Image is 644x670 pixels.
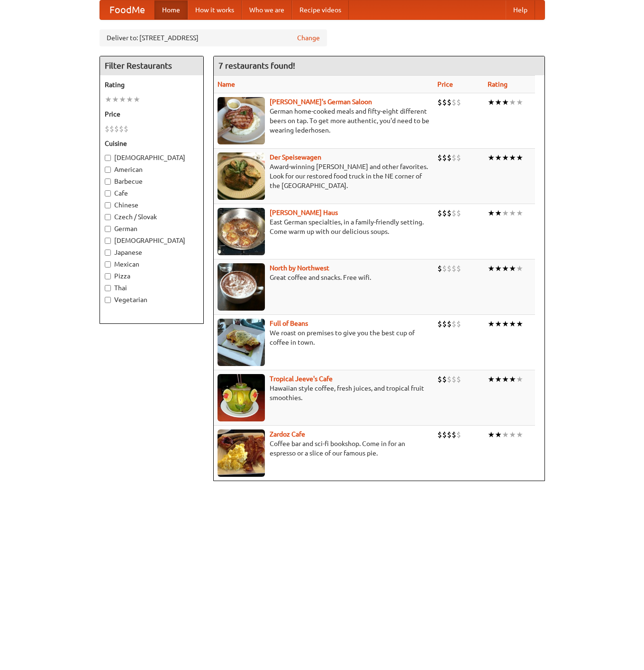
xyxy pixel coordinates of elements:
p: We roast on premises to give you the best cup of coffee in town. [218,328,430,347]
p: German home-cooked meals and fifty-eight different beers on tap. To get more authentic, you'd nee... [218,107,430,135]
li: $ [124,124,128,134]
li: ★ [502,152,509,163]
li: $ [105,124,109,134]
li: $ [109,124,114,134]
li: ★ [488,429,495,440]
li: ★ [502,319,509,329]
label: Japanese [105,248,199,257]
li: ★ [509,263,516,274]
li: $ [114,124,119,134]
li: $ [442,152,447,163]
li: $ [442,97,447,107]
li: $ [452,374,456,384]
li: $ [442,429,447,440]
li: ★ [509,374,516,384]
img: kohlhaus.jpg [218,208,265,255]
li: $ [452,319,456,329]
p: Great coffee and snacks. Free wifi. [218,273,430,282]
img: zardoz.jpg [218,429,265,477]
p: Coffee bar and sci-fi bookshop. Come in for an espresso or a slice of our famous pie. [218,439,430,458]
li: $ [437,319,442,329]
a: How it works [188,0,242,19]
li: ★ [516,319,523,329]
a: Full of Beans [270,320,308,327]
li: ★ [516,208,523,218]
li: ★ [126,94,133,105]
li: ★ [119,94,126,105]
label: Mexican [105,259,199,269]
li: $ [437,152,442,163]
a: [PERSON_NAME] Haus [270,209,338,216]
li: ★ [488,263,495,274]
li: $ [119,124,124,134]
label: German [105,224,199,233]
li: ★ [488,319,495,329]
li: $ [437,374,442,384]
input: [DEMOGRAPHIC_DATA] [105,155,111,161]
li: $ [442,208,447,218]
input: German [105,226,111,232]
img: beans.jpg [218,319,265,366]
a: Zardoz Cafe [270,430,305,438]
li: $ [437,208,442,218]
label: Barbecue [105,177,199,186]
label: [DEMOGRAPHIC_DATA] [105,236,199,245]
b: North by Northwest [270,264,329,272]
img: north.jpg [218,263,265,311]
li: $ [437,429,442,440]
li: ★ [502,97,509,107]
li: $ [447,152,452,163]
li: ★ [495,374,502,384]
li: $ [442,374,447,384]
li: ★ [495,263,502,274]
label: Vegetarian [105,295,199,304]
li: $ [442,263,447,274]
input: Chinese [105,202,111,208]
li: ★ [516,152,523,163]
li: ★ [105,94,112,105]
p: East German specialties, in a family-friendly setting. Come warm up with our delicious soups. [218,217,430,236]
li: $ [447,97,452,107]
li: ★ [509,208,516,218]
input: Japanese [105,250,111,256]
b: Tropical Jeeve's Cafe [270,375,333,383]
li: ★ [112,94,119,105]
p: Hawaiian style coffee, fresh juices, and tropical fruit smoothies. [218,384,430,402]
a: Change [297,33,320,43]
b: [PERSON_NAME]'s German Saloon [270,98,372,106]
li: $ [452,152,456,163]
li: ★ [516,263,523,274]
input: [DEMOGRAPHIC_DATA] [105,238,111,244]
li: $ [452,97,456,107]
li: ★ [488,374,495,384]
li: ★ [502,374,509,384]
label: Pizza [105,271,199,281]
img: esthers.jpg [218,97,265,144]
input: Czech / Slovak [105,214,111,220]
li: $ [452,208,456,218]
b: Der Speisewagen [270,153,321,161]
label: Czech / Slovak [105,212,199,222]
li: $ [456,208,461,218]
li: $ [452,429,456,440]
li: $ [456,429,461,440]
li: ★ [509,152,516,163]
li: $ [456,319,461,329]
a: FoodMe [100,0,154,19]
li: ★ [495,319,502,329]
label: [DEMOGRAPHIC_DATA] [105,153,199,162]
li: $ [452,263,456,274]
li: $ [447,319,452,329]
label: Chinese [105,200,199,210]
p: Award-winning [PERSON_NAME] and other favorites. Look for our restored food truck in the NE corne... [218,162,430,190]
h5: Price [105,109,199,119]
li: ★ [495,429,502,440]
li: $ [447,429,452,440]
div: Deliver to: [STREET_ADDRESS] [100,29,327,46]
li: ★ [509,319,516,329]
li: $ [456,97,461,107]
img: speisewagen.jpg [218,152,265,200]
li: ★ [495,97,502,107]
